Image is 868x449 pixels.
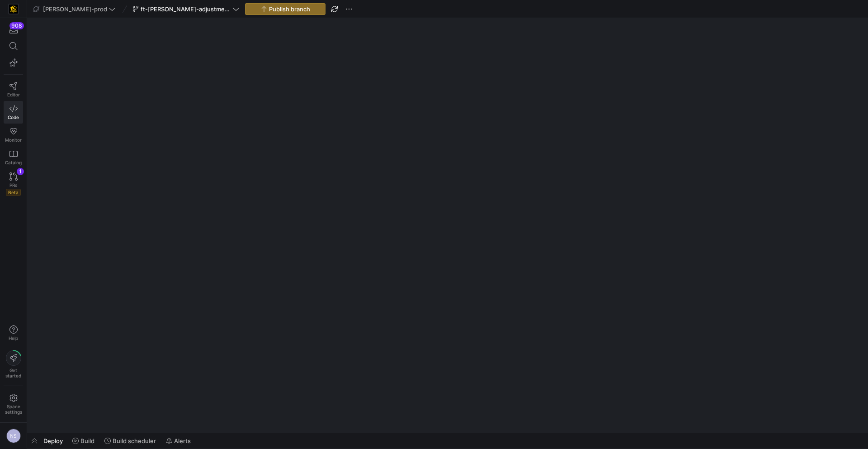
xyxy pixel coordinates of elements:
a: PRsBeta1 [4,169,23,200]
a: Spacesettings [4,390,23,419]
div: 1 [17,168,24,175]
button: ft-[PERSON_NAME]-adjustments [130,3,241,15]
span: PRs [9,182,17,188]
button: Build scheduler [100,433,160,449]
span: [PERSON_NAME]-prod [43,5,107,13]
button: NS [4,426,23,445]
span: Monitor [5,137,22,143]
span: Code [8,115,19,120]
img: https://storage.googleapis.com/y42-prod-data-exchange/images/uAsz27BndGEK0hZWDFeOjoxA7jCwgK9jE472... [9,5,18,14]
a: Catalog [4,146,23,169]
button: Getstarted [4,347,23,382]
span: ft-[PERSON_NAME]-adjustments [141,5,231,13]
a: Editor [4,78,23,101]
div: NS [6,429,21,443]
span: Space settings [5,404,22,415]
div: 908 [9,22,24,29]
span: Get started [5,368,21,378]
span: Help [8,335,19,341]
button: Alerts [162,433,195,449]
span: Publish branch [269,5,310,13]
span: Alerts [174,437,191,444]
a: Code [4,101,23,124]
span: Beta [6,189,21,196]
span: Catalog [5,160,22,165]
span: Build scheduler [113,437,156,444]
span: Deploy [43,437,63,444]
a: Monitor [4,124,23,146]
span: Build [80,437,94,444]
button: 908 [4,22,23,38]
span: Editor [7,92,20,97]
button: Publish branch [245,3,325,15]
button: [PERSON_NAME]-prod [31,3,118,15]
button: Help [4,321,23,345]
a: https://storage.googleapis.com/y42-prod-data-exchange/images/uAsz27BndGEK0hZWDFeOjoxA7jCwgK9jE472... [4,1,23,17]
button: Build [68,433,99,449]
